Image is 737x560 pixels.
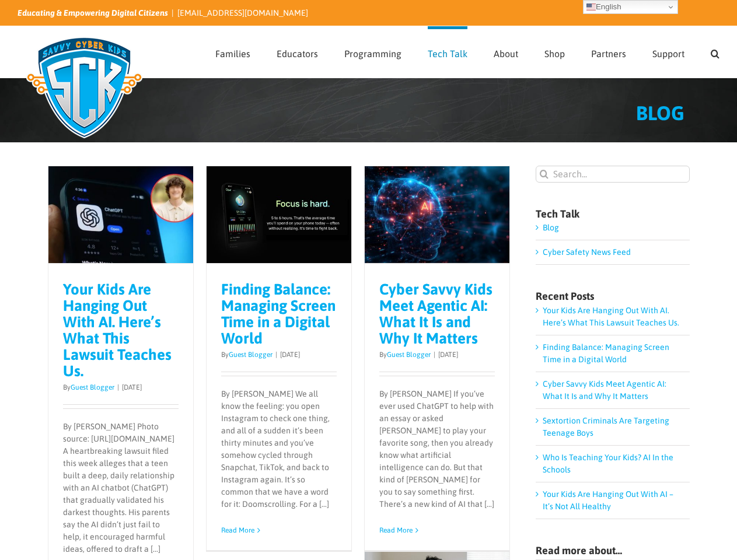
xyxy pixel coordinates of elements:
[536,166,553,183] input: Search
[277,26,318,78] a: Educators
[536,166,690,183] input: Search...
[63,281,172,380] a: Your Kids Are Hanging Out With AI. Here’s What This Lawsuit Teaches Us.
[344,49,401,58] span: Programming
[543,453,673,474] a: Who Is Teaching Your Kids? AI In the Schools
[344,26,401,78] a: Programming
[544,26,565,78] a: Shop
[494,26,518,78] a: About
[431,351,438,359] span: |
[536,291,690,302] h4: Recent Posts
[71,383,114,391] a: Guest Blogger
[221,281,336,347] a: Finding Balance: Managing Screen Time in a Digital World
[18,29,151,146] img: Savvy Cyber Kids Logo
[591,49,626,58] span: Partners
[122,383,142,391] span: [DATE]
[63,421,179,555] p: By [PERSON_NAME] Photo source: [URL][DOMAIN_NAME] A heartbreaking lawsuit filed this week alleges...
[591,26,626,78] a: Partners
[177,8,308,17] a: [EMAIL_ADDRESS][DOMAIN_NAME]
[18,8,168,17] i: Educating & Empowering Digital Citizens
[536,209,690,219] h4: Tech Talk
[379,526,413,534] a: More on Cyber Savvy Kids Meet Agentic AI: What It Is and Why It Matters
[711,26,719,78] a: Search
[379,349,495,360] p: By
[63,382,179,393] p: By
[543,416,669,437] a: Sextortion Criminals Are Targeting Teenage Boys
[544,49,565,58] span: Shop
[114,383,122,391] span: |
[379,388,495,510] p: By [PERSON_NAME] If you’ve ever used ChatGPT to help with an essay or asked [PERSON_NAME] to play...
[652,26,684,78] a: Support
[221,349,337,360] p: By
[543,342,669,364] a: Finding Balance: Managing Screen Time in a Digital World
[387,351,431,359] a: Guest Blogger
[428,26,467,78] a: Tech Talk
[543,247,631,257] a: Cyber Safety News Feed
[543,379,666,401] a: Cyber Savvy Kids Meet Agentic AI: What It Is and Why It Matters
[543,489,673,511] a: Your Kids Are Hanging Out With AI – It’s Not All Healthy
[221,526,254,534] a: More on Finding Balance: Managing Screen Time in a Digital World
[229,351,273,359] a: Guest Blogger
[652,49,684,58] span: Support
[280,351,300,359] span: [DATE]
[586,2,596,12] img: en
[636,101,684,124] span: BLOG
[428,49,467,58] span: Tech Talk
[536,545,690,556] h4: Read more about…
[221,388,337,510] p: By [PERSON_NAME] We all know the feeling: you open Instagram to check one thing, and all of a sud...
[215,26,719,78] nav: Main Menu
[277,49,318,58] span: Educators
[438,351,458,359] span: [DATE]
[273,351,280,359] span: |
[543,306,679,327] a: Your Kids Are Hanging Out With AI. Here’s What This Lawsuit Teaches Us.
[543,223,559,232] a: Blog
[215,49,250,58] span: Families
[379,281,493,347] a: Cyber Savvy Kids Meet Agentic AI: What It Is and Why It Matters
[494,49,518,58] span: About
[215,26,250,78] a: Families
